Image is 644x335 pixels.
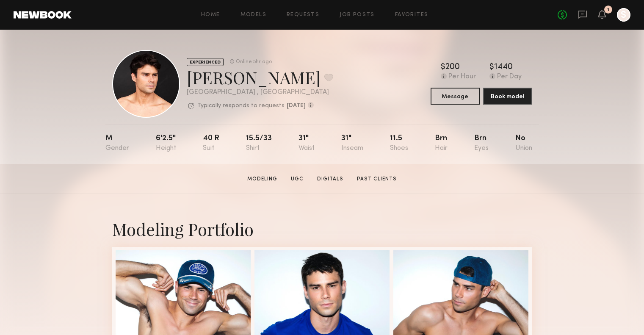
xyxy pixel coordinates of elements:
a: Past Clients [354,175,400,183]
p: Typically responds to requests [197,103,285,109]
div: [GEOGRAPHIC_DATA] , [GEOGRAPHIC_DATA] [187,89,333,96]
div: 200 [445,63,460,72]
div: 15.5/33 [246,135,272,152]
div: 1 [607,8,609,12]
div: $ [489,63,494,72]
div: No [515,135,532,152]
div: Online 5hr ago [236,59,272,65]
div: Per Hour [448,73,476,81]
a: S [617,8,630,22]
a: Models [240,12,266,18]
a: Favorites [395,12,428,18]
a: Job Posts [340,12,375,18]
div: Brn [474,135,489,152]
div: 40 r [203,135,219,152]
div: M [105,135,129,152]
div: 31" [299,135,315,152]
a: Digitals [314,175,347,183]
a: Home [201,12,220,18]
div: Per Day [497,73,522,81]
div: 31" [341,135,363,152]
b: [DATE] [287,103,306,109]
div: $ [441,63,445,72]
div: Brn [435,135,448,152]
div: Modeling Portfolio [112,218,532,240]
div: 11.5 [390,135,408,152]
div: EXPERIENCED [187,58,224,66]
div: 1440 [494,63,513,72]
div: [PERSON_NAME] [187,66,333,89]
a: Requests [287,12,319,18]
button: Message [431,88,480,105]
a: Modeling [244,175,281,183]
div: 6'2.5" [156,135,176,152]
button: Book model [483,88,532,105]
a: UGC [287,175,307,183]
